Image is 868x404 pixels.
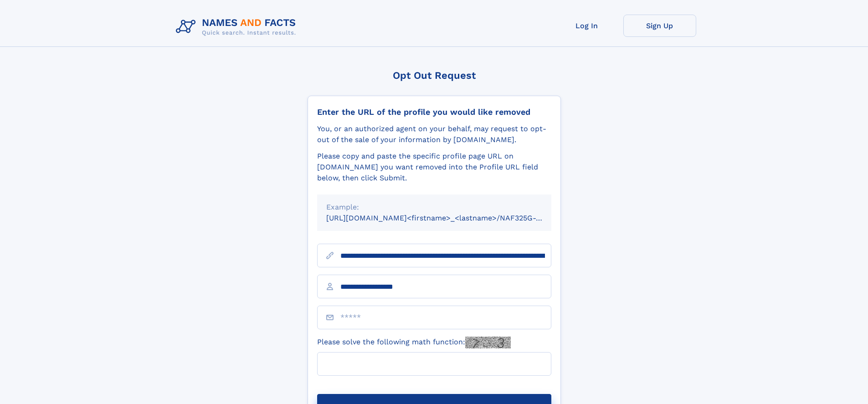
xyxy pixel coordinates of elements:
[317,151,551,184] div: Please copy and paste the specific profile page URL on [DOMAIN_NAME] you want removed into the Pr...
[172,15,303,39] img: Logo Names and Facts
[317,337,511,348] label: Please solve the following math function:
[326,202,542,213] div: Example:
[623,15,696,37] a: Sign Up
[317,107,551,117] div: Enter the URL of the profile you would like removed
[317,123,551,145] div: You, or an authorized agent on your behalf, may request to opt-out of the sale of your informatio...
[308,70,561,81] div: Opt Out Request
[550,15,623,37] a: Log In
[326,214,569,222] small: [URL][DOMAIN_NAME]<firstname>_<lastname>/NAF325G-xxxxxxxx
